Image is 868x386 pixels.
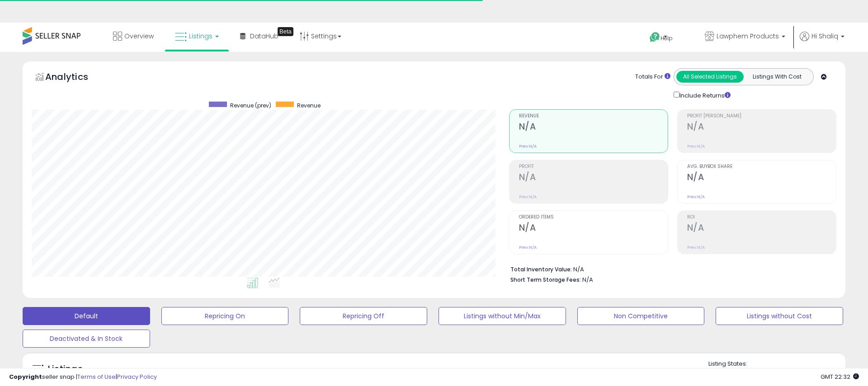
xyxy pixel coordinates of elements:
small: Prev: N/A [519,245,537,250]
a: DataHub [233,23,285,50]
h2: N/A [687,172,836,184]
a: Overview [106,23,160,50]
a: Settings [293,23,348,50]
span: Overview [124,32,154,41]
button: Default [23,307,150,325]
li: N/A [510,263,830,274]
span: N/A [582,275,593,284]
a: Privacy Policy [117,372,157,381]
h5: Analytics [45,70,106,85]
div: seller snap | | [9,373,157,381]
span: Avg. Buybox Share [687,164,836,169]
small: Prev: N/A [687,144,705,149]
span: Ordered Items [519,215,668,220]
h5: Listings [48,363,83,376]
i: Get Help [649,32,660,43]
button: Listings With Cost [743,71,811,83]
button: All Selected Listings [676,71,744,83]
button: Deactivated & In Stock [23,330,150,348]
button: Listings without Min/Max [439,307,566,325]
a: Terms of Use [77,372,116,381]
span: 2025-10-7 22:32 GMT [821,372,859,381]
span: Revenue [297,102,321,109]
button: Listings without Cost [716,307,843,325]
button: Repricing Off [300,307,427,325]
b: Total Inventory Value: [510,265,572,273]
div: Tooltip anchor [278,27,293,36]
span: ROI [687,215,836,220]
small: Prev: N/A [687,245,705,250]
strong: Copyright [9,372,42,381]
h2: N/A [519,223,668,235]
span: DataHub [250,32,278,41]
span: Lawphem Products [717,32,779,41]
small: Prev: N/A [519,144,537,149]
h2: N/A [519,172,668,184]
p: Listing States: [708,360,845,368]
span: Help [660,34,673,42]
span: Hi Shaliq [811,32,838,41]
a: Hi Shaliq [800,32,844,52]
a: Lawphem Products [698,23,792,52]
div: Totals For [635,73,670,81]
button: Repricing On [161,307,289,325]
small: Prev: N/A [519,194,537,200]
h2: N/A [687,223,836,235]
span: Listings [189,32,212,41]
h2: N/A [519,121,668,134]
span: Profit [519,164,668,169]
a: Help [642,25,690,52]
span: Revenue (prev) [230,102,271,109]
span: Profit [PERSON_NAME] [687,114,836,119]
button: Non Competitive [577,307,705,325]
a: Listings [168,23,226,50]
div: Include Returns [667,90,741,100]
b: Short Term Storage Fees: [510,276,581,284]
span: Revenue [519,114,668,119]
small: Prev: N/A [687,194,705,200]
h2: N/A [687,121,836,134]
